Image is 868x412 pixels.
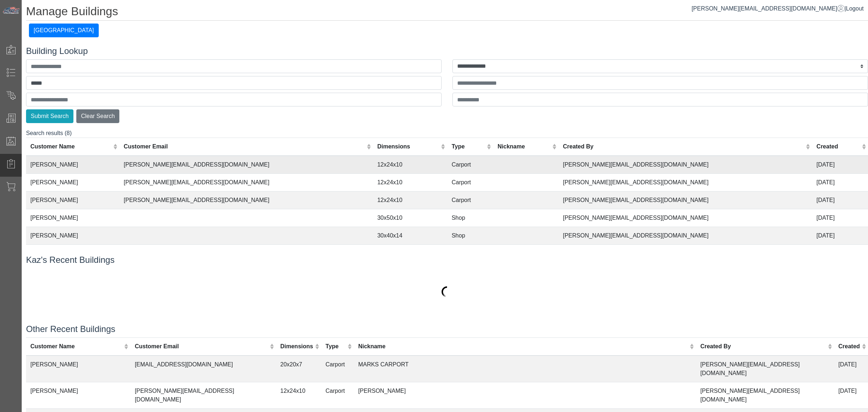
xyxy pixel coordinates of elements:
div: Type [325,342,346,351]
td: [DATE] [812,156,868,174]
div: | [692,4,864,13]
td: [PERSON_NAME][EMAIL_ADDRESS][DOMAIN_NAME] [558,245,812,262]
td: [PERSON_NAME][EMAIL_ADDRESS][DOMAIN_NAME] [131,382,276,408]
img: Metals Direct Inc Logo [2,7,20,14]
td: [PERSON_NAME][EMAIL_ADDRESS][DOMAIN_NAME] [119,192,373,209]
td: [PERSON_NAME] [26,245,119,262]
td: [PERSON_NAME][EMAIL_ADDRESS][DOMAIN_NAME] [119,174,373,192]
button: Submit Search [26,109,73,123]
a: [PERSON_NAME][EMAIL_ADDRESS][DOMAIN_NAME] [692,5,844,12]
div: Type [452,142,485,151]
div: Customer Name [30,342,122,351]
td: [DATE] [834,382,868,408]
h4: Building Lookup [26,46,868,56]
td: [DATE] [812,174,868,192]
h4: Kaz's Recent Buildings [26,255,868,265]
td: [PERSON_NAME] [26,209,119,227]
td: Carport [447,156,493,174]
div: Customer Name [30,142,111,151]
div: Created By [700,342,826,351]
div: Dimensions [280,342,313,351]
td: 12x24x10 [373,174,447,192]
td: 12x24x10 [373,156,447,174]
td: [PERSON_NAME][EMAIL_ADDRESS][DOMAIN_NAME] [558,227,812,245]
td: [PERSON_NAME] [26,382,131,408]
td: [PERSON_NAME][EMAIL_ADDRESS][DOMAIN_NAME] [558,209,812,227]
div: Nickname [498,142,550,151]
td: [PERSON_NAME][EMAIL_ADDRESS][DOMAIN_NAME] [558,156,812,174]
h4: Other Recent Buildings [26,324,868,335]
td: Shop [447,209,493,227]
td: Carport [321,382,354,408]
td: [PERSON_NAME][EMAIL_ADDRESS][DOMAIN_NAME] [558,174,812,192]
td: 12x24x10 [276,382,321,408]
td: 12x24x10 [373,192,447,209]
div: Search results (8) [26,129,868,246]
a: [GEOGRAPHIC_DATA] [29,27,99,33]
td: [EMAIL_ADDRESS][DOMAIN_NAME] [131,356,276,382]
td: 30x40x14 [373,227,447,245]
td: MARKS CARPORT [354,356,696,382]
td: 30x50x10 [373,209,447,227]
button: [GEOGRAPHIC_DATA] [29,24,99,37]
span: Logout [846,5,864,12]
td: [PERSON_NAME] [26,227,119,245]
div: Nickname [358,342,688,351]
h1: Manage Buildings [26,4,868,21]
td: 20x20x7 [276,356,321,382]
td: [DATE] [834,356,868,382]
div: Created By [563,142,804,151]
td: [PERSON_NAME][EMAIL_ADDRESS][DOMAIN_NAME] [558,192,812,209]
td: Carport [321,356,354,382]
td: [PERSON_NAME] [26,156,119,174]
td: 10x10x8.5 [373,245,447,262]
td: [DATE] [812,209,868,227]
div: Created [817,142,860,151]
td: [DATE] [812,192,868,209]
td: [DATE] [812,227,868,245]
div: Customer Email [135,342,268,351]
div: Customer Email [124,142,365,151]
td: [PERSON_NAME] [26,356,131,382]
td: [PERSON_NAME] [354,382,696,408]
button: Clear Search [76,109,119,123]
td: [PERSON_NAME] [26,192,119,209]
div: Dimensions [377,142,439,151]
td: [PERSON_NAME][EMAIL_ADDRESS][DOMAIN_NAME] [119,156,373,174]
div: Created [838,342,860,351]
td: Carport [447,192,493,209]
td: Shop [447,227,493,245]
td: Carport [447,245,493,262]
td: [DATE] [812,245,868,262]
td: [PERSON_NAME][EMAIL_ADDRESS][DOMAIN_NAME] [696,382,834,408]
td: [PERSON_NAME][EMAIL_ADDRESS][DOMAIN_NAME] [696,356,834,382]
td: Carport [447,174,493,192]
td: [PERSON_NAME] [26,174,119,192]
